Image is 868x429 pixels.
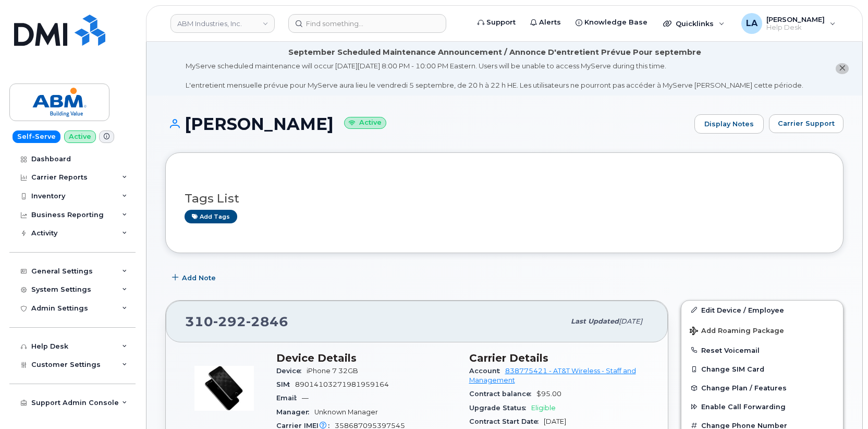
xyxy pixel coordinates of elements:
span: Contract Start Date [469,418,544,425]
small: Active [344,117,386,129]
button: Add Note [165,269,225,288]
span: Last updated [571,317,619,325]
span: 2846 [246,314,288,329]
button: close notification [836,63,849,74]
h3: Device Details [276,352,457,364]
span: Contract balance [469,390,536,398]
div: MyServe scheduled maintenance will occur [DATE][DATE] 8:00 PM - 10:00 PM Eastern. Users will be u... [186,61,803,90]
span: Account [469,367,505,375]
span: SIM [276,380,295,388]
span: — [302,394,309,402]
a: Add tags [185,210,237,223]
span: $95.00 [536,390,561,398]
span: 89014103271981959164 [295,380,389,388]
span: Upgrade Status [469,404,531,412]
a: Edit Device / Employee [681,301,843,319]
span: Enable Call Forwarding [701,403,786,411]
a: 838775421 - AT&T Wireless - Staff and Management [469,367,636,384]
button: Change SIM Card [681,360,843,378]
span: Add Note [182,273,216,283]
h3: Tags List [185,192,824,205]
span: Email [276,394,302,402]
span: Device [276,367,307,375]
span: Manager [276,408,314,416]
h3: Carrier Details [469,352,650,364]
div: September Scheduled Maintenance Announcement / Annonce D'entretient Prévue Pour septembre [288,47,701,58]
button: Carrier Support [769,114,843,133]
button: Enable Call Forwarding [681,397,843,416]
button: Add Roaming Package [681,319,843,341]
img: image20231002-3703462-p7zgru.jpeg [193,357,255,420]
span: Add Roaming Package [690,327,784,337]
span: Change Plan / Features [701,384,787,392]
button: Change Plan / Features [681,378,843,397]
button: Reset Voicemail [681,341,843,360]
a: Display Notes [694,114,764,134]
h1: [PERSON_NAME] [165,115,689,133]
span: 292 [213,314,246,329]
span: [DATE] [544,418,566,425]
span: Eligible [531,404,556,412]
span: iPhone 7 32GB [307,367,358,375]
span: 310 [185,314,288,329]
span: [DATE] [619,317,642,325]
span: Unknown Manager [314,408,378,416]
span: Carrier Support [778,118,835,128]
